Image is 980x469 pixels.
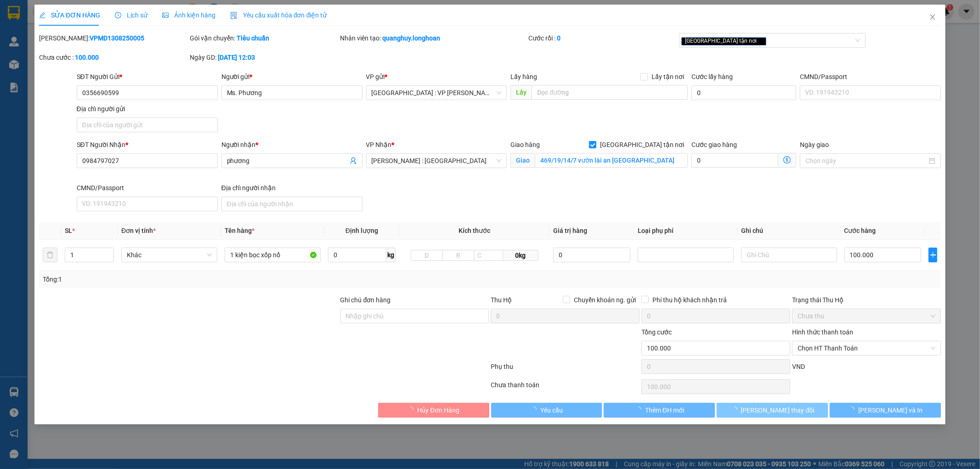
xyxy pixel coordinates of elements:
span: Phí thu hộ khách nhận trả [649,295,731,305]
label: Ngày giao [800,141,829,148]
span: [PHONE_NUMBER] [4,20,70,36]
button: [PERSON_NAME] thay đổi [717,403,828,418]
button: delete [43,248,57,262]
span: kg [386,248,396,262]
label: Hình thức thanh toán [792,328,853,336]
span: [GEOGRAPHIC_DATA] tận nơi [596,140,688,150]
span: edit [39,12,45,18]
div: Ngày GD: [190,52,339,62]
div: Địa chỉ người nhận [221,183,363,193]
span: Lấy hàng [510,73,537,80]
input: D [411,250,443,261]
span: Yêu cầu [540,405,563,415]
button: Thêm ĐH mới [604,403,715,418]
span: Khác [127,248,212,262]
span: Tên hàng [225,227,255,234]
strong: PHIẾU DÁN LÊN HÀNG [61,4,182,17]
span: VP Nhận [366,141,392,148]
div: CMND/Passport [800,72,941,82]
b: Tiêu chuẩn [237,34,269,42]
input: Ngày giao [805,156,927,166]
span: Đơn vị tính [121,227,156,234]
span: 0kg [503,250,538,261]
span: Tổng cước [641,328,672,336]
b: VPMD1308250005 [90,34,144,42]
label: Ghi chú đơn hàng [340,296,391,304]
span: Giá trị hàng [553,227,587,234]
span: Hồ Chí Minh : Kho Quận 12 [372,154,502,168]
button: plus [929,248,937,262]
button: Close [920,5,946,30]
input: Cước giao hàng [691,153,778,168]
span: Lấy tận nơi [648,72,688,82]
div: Người gửi [221,72,363,82]
span: close [758,39,763,43]
span: Định lượng [346,227,378,234]
input: Địa chỉ của người nhận [221,197,363,211]
span: Kích thước [459,227,490,234]
span: 12:03:25 [DATE] [4,63,57,71]
button: Yêu cầu [491,403,602,418]
span: Lấy [510,85,532,100]
span: loading [848,407,858,413]
label: Cước giao hàng [691,141,737,148]
span: Hà Nội : VP Nam Từ Liêm [372,86,502,100]
strong: CSKH: [25,20,49,28]
img: icon [230,12,238,19]
span: SỬA ĐƠN HÀNG [39,11,100,19]
div: Nhân viên tạo: [340,33,527,43]
span: picture [162,12,169,18]
div: Chưa cước : [39,52,188,62]
span: close [929,13,936,21]
span: dollar-circle [783,156,791,164]
div: SĐT Người Gửi [77,72,218,82]
span: Chuyển khoản ng. gửi [570,295,640,305]
span: Hủy Đơn Hàng [417,405,459,415]
span: Giao hàng [510,141,540,148]
span: user-add [350,157,357,164]
span: [PERSON_NAME] và In [858,405,923,415]
input: Địa chỉ của người gửi [77,118,218,132]
span: Lịch sử [115,11,147,19]
div: Gói vận chuyển: [190,33,339,43]
span: VND [792,363,805,370]
span: SL [65,227,72,234]
button: Hủy Đơn Hàng [378,403,489,418]
input: Cước lấy hàng [691,85,796,100]
span: loading [530,407,540,413]
button: [PERSON_NAME] và In [830,403,941,418]
input: Dọc đường [532,85,688,100]
input: C [474,250,503,261]
input: Ghi chú đơn hàng [340,309,489,323]
span: loading [635,407,645,413]
div: Chưa thanh toán [490,380,641,396]
div: Phụ thu [490,362,641,378]
input: Giao tận nơi [535,153,688,168]
th: Loại phụ phí [634,222,737,240]
span: clock-circle [115,12,121,18]
span: [GEOGRAPHIC_DATA] tận nơi [681,37,766,45]
span: Ảnh kiện hàng [162,11,215,19]
span: Giao [510,153,535,168]
label: Cước lấy hàng [691,73,733,80]
input: Ghi Chú [741,248,837,262]
div: [PERSON_NAME]: [39,33,188,43]
b: 100.000 [75,54,99,61]
span: loading [731,407,741,413]
div: Trạng thái Thu Hộ [792,295,941,305]
input: VD: Bàn, Ghế [225,248,321,262]
div: Cước rồi : [528,33,677,43]
span: loading [407,407,417,413]
div: CMND/Passport [77,183,218,193]
span: CÔNG TY TNHH CHUYỂN PHÁT NHANH BẢO AN [80,20,169,36]
th: Ghi chú [737,222,841,240]
b: quanghuy.longhoan [383,34,441,42]
span: Mã đơn: VPMD1308250005 [4,49,142,62]
div: Người nhận [221,140,363,150]
div: VP gửi [366,72,507,82]
input: R [442,250,475,261]
b: 0 [557,34,561,42]
span: Chưa thu [798,309,935,323]
span: Cước hàng [844,227,876,234]
span: Thêm ĐH mới [645,405,684,415]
